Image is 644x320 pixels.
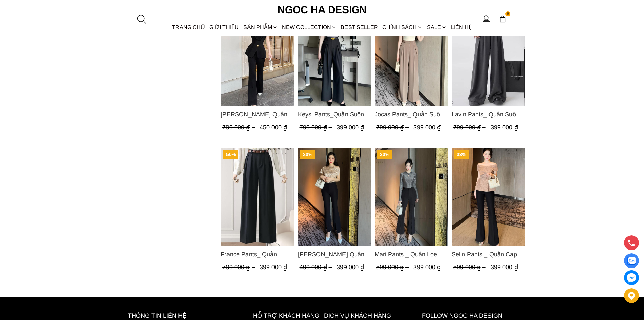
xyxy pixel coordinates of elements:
img: Mari Pants _ Quần Loe Gân Nổi 2 Màu Đen, Trắng - Q015 [375,148,448,246]
a: Link to Jocas Pants_ Quần Suông Chiết Ly Kèm Đai Q051 [375,110,448,119]
span: 0 [505,11,511,17]
span: 799.000 ₫ [299,124,333,131]
a: NEW COLLECTION [280,18,338,36]
a: Product image - Jenny Pants_ Quần Loe Dài Có Cạp Màu Đen Q061 [221,8,294,106]
a: SALE [425,18,449,36]
span: 799.000 ₫ [222,264,257,271]
a: Display image [624,253,639,268]
span: 450.000 ₫ [260,124,287,131]
a: Product image - Doris Pants_ Quần Cạp Cao Xẻ Gấu 2 Màu Đen, Cam - Q054 [297,148,371,246]
span: 399.000 ₫ [490,124,518,131]
div: Chính sách [380,18,425,36]
a: Product image - Lavin Pants_ Quần Suông Rộng Bản Đai To Q045 [451,8,525,106]
span: 799.000 ₫ [453,124,487,131]
img: Doris Pants_ Quần Cạp Cao Xẻ Gấu 2 Màu Đen, Cam - Q054 [297,148,371,246]
img: Lavin Pants_ Quần Suông Rộng Bản Đai To Q045 [451,8,525,106]
img: Jenny Pants_ Quần Loe Dài Có Cạp Màu Đen Q061 [221,8,294,106]
a: Product image - Mari Pants _ Quần Loe Gân Nổi 2 Màu Đen, Trắng - Q015 [375,148,448,246]
a: Product image - Selin Pants _ Quần Cạp Cao Xếp Ly Giữa 2 màu Đen, Cam - Q007 [451,148,525,246]
a: TRANG CHỦ [170,18,207,36]
span: Mari Pants _ Quần Loe Gân Nổi 2 Màu Đen, Trắng - Q015 [375,250,448,259]
img: Display image [627,257,636,265]
a: Ngoc Ha Design [271,2,373,18]
span: 499.000 ₫ [299,264,333,271]
a: Product image - France Pants_ Quần Suông 2 Ly Kèm Đai Q048 [221,148,294,246]
span: 399.000 ₫ [413,124,441,131]
img: Selin Pants _ Quần Cạp Cao Xếp Ly Giữa 2 màu Đen, Cam - Q007 [451,148,525,246]
a: Product image - Jocas Pants_ Quần Suông Chiết Ly Kèm Đai Q051 [375,8,448,106]
span: [PERSON_NAME] Quần Cạp Cao Xẻ Gấu 2 Màu Đen, Cam - Q054 [297,250,371,259]
span: 399.000 ₫ [336,264,364,271]
span: 399.000 ₫ [490,264,518,271]
a: Link to Selin Pants _ Quần Cạp Cao Xếp Ly Giữa 2 màu Đen, Cam - Q007 [451,250,525,259]
a: Link to Keysi Pants_Quần Suông May Nhả Ly Q057 [297,110,371,119]
a: Link to Doris Pants_ Quần Cạp Cao Xẻ Gấu 2 Màu Đen, Cam - Q054 [297,250,371,259]
img: img-CART-ICON-ksit0nf1 [499,15,506,23]
span: Keysi Pants_Quần Suông May Nhả Ly Q057 [297,110,371,119]
a: BEST SELLER [339,18,380,36]
a: LIÊN HỆ [449,18,474,36]
span: 399.000 ₫ [260,264,287,271]
span: France Pants_ Quần Suông 2 Ly Kèm Đai Q048 [221,250,294,259]
a: Link to Lavin Pants_ Quần Suông Rộng Bản Đai To Q045 [451,110,525,119]
a: Link to France Pants_ Quần Suông 2 Ly Kèm Đai Q048 [221,250,294,259]
div: SẢN PHẨM [241,18,280,36]
span: 799.000 ₫ [222,124,257,131]
span: Lavin Pants_ Quần Suông Rộng Bản Đai To Q045 [451,110,525,119]
img: Jocas Pants_ Quần Suông Chiết Ly Kèm Đai Q051 [375,8,448,106]
a: Link to Mari Pants _ Quần Loe Gân Nổi 2 Màu Đen, Trắng - Q015 [375,250,448,259]
a: messenger [624,270,639,285]
span: 399.000 ₫ [336,124,364,131]
img: Keysi Pants_Quần Suông May Nhả Ly Q057 [297,8,371,106]
span: 599.000 ₫ [376,264,410,271]
img: France Pants_ Quần Suông 2 Ly Kèm Đai Q048 [221,148,294,246]
span: [PERSON_NAME] Quần Loe Dài Có Cạp Màu Đen Q061 [221,110,294,119]
span: 799.000 ₫ [376,124,410,131]
span: Selin Pants _ Quần Cạp Cao Xếp Ly Giữa 2 màu Đen, Cam - Q007 [451,250,525,259]
a: Link to Jenny Pants_ Quần Loe Dài Có Cạp Màu Đen Q061 [221,110,294,119]
a: GIỚI THIỆU [207,18,241,36]
span: 599.000 ₫ [453,264,487,271]
a: Product image - Keysi Pants_Quần Suông May Nhả Ly Q057 [297,8,371,106]
span: 399.000 ₫ [413,264,441,271]
span: Jocas Pants_ Quần Suông Chiết Ly Kèm Đai Q051 [375,110,448,119]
